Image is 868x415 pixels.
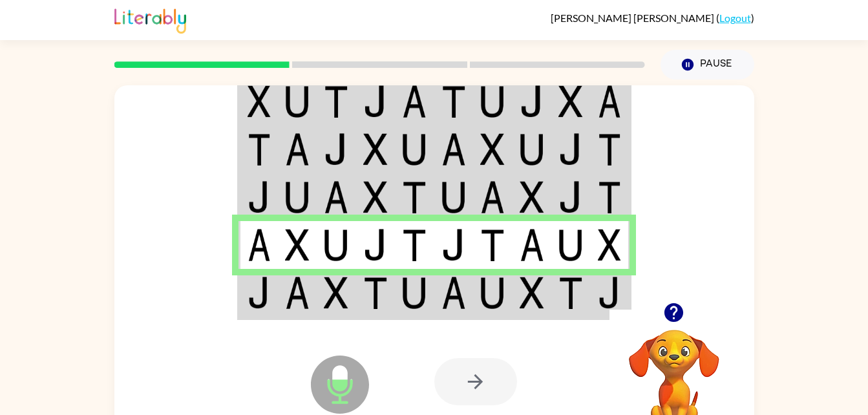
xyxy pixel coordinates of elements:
img: x [598,229,621,261]
img: a [441,277,466,309]
img: x [520,181,544,213]
img: u [324,229,348,261]
img: j [558,133,583,165]
img: t [598,133,621,165]
img: j [248,181,271,213]
img: j [558,181,583,213]
img: t [363,277,388,309]
img: a [480,181,505,213]
img: t [402,229,427,261]
img: x [520,277,544,309]
img: t [248,133,271,165]
img: j [598,277,621,309]
img: a [598,85,621,118]
img: j [324,133,348,165]
img: u [558,229,583,261]
img: u [520,133,544,165]
a: Logout [719,12,751,24]
img: a [285,133,310,165]
div: ( ) [551,12,754,24]
img: a [248,229,271,261]
img: Literably [114,5,186,34]
img: j [363,229,388,261]
img: u [285,85,310,118]
img: t [402,181,427,213]
img: t [558,277,583,309]
img: a [520,229,544,261]
img: u [285,181,310,213]
img: x [558,85,583,118]
img: u [441,181,466,213]
img: x [324,277,348,309]
span: [PERSON_NAME] [PERSON_NAME] [551,12,716,24]
img: u [480,85,505,118]
img: x [480,133,505,165]
img: j [520,85,544,118]
img: a [402,85,427,118]
img: x [285,229,310,261]
img: j [363,85,388,118]
button: Pause [661,50,754,80]
img: x [363,133,388,165]
img: u [402,133,427,165]
img: x [363,181,388,213]
img: a [285,277,310,309]
img: t [598,181,621,213]
img: a [324,181,348,213]
img: u [402,277,427,309]
img: u [480,277,505,309]
img: j [441,229,466,261]
img: t [441,85,466,118]
img: j [248,277,271,309]
img: t [480,229,505,261]
img: t [324,85,348,118]
img: x [248,85,271,118]
img: a [441,133,466,165]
